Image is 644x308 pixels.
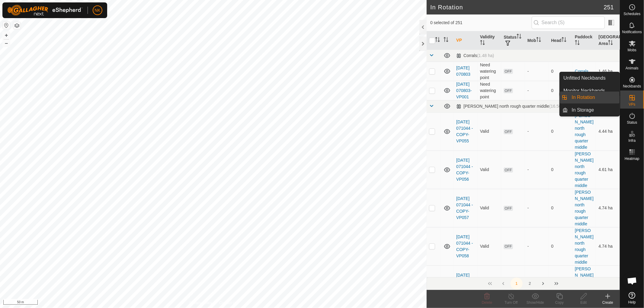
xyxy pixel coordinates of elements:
span: (16.56 ha) [549,104,569,109]
div: - [527,243,546,249]
a: Monitor Neckbands [560,85,620,97]
div: Corrals [456,53,494,58]
div: - [527,167,546,173]
button: Map Layers [13,22,21,29]
span: Animals [626,66,639,70]
p-sorticon: Activate to sort [562,38,566,43]
span: OFF [504,69,513,74]
div: [PERSON_NAME] north rough quarter middle [456,104,569,109]
div: Copy [547,300,572,305]
li: In Storage [560,104,620,116]
td: 0 [549,189,572,227]
td: Valid [478,227,501,265]
button: Reset Map [3,22,10,29]
span: OFF [504,88,513,93]
span: OFF [504,206,513,211]
button: 2 [524,278,536,290]
div: - [527,128,546,135]
a: [PERSON_NAME] north rough quarter middle [575,151,594,188]
span: Infra [628,139,636,142]
a: Contact Us [219,300,237,306]
div: Edit [572,300,596,305]
input: Search (S) [532,16,605,29]
a: [PERSON_NAME] north rough quarter middle [575,266,594,303]
span: 0 selected of 251 [430,20,532,26]
span: In Rotation [572,94,595,101]
td: 4.61 ha [596,151,620,189]
a: [DATE] 071044 - COPY-VP056 [456,158,473,182]
td: Valid [478,151,501,189]
a: Corrals [575,69,588,74]
td: 4.74 ha [596,189,620,227]
a: Unfitted Neckbands [560,72,620,84]
div: Open chat [623,272,641,290]
th: [GEOGRAPHIC_DATA] Area [596,31,620,50]
a: In Storage [568,104,620,116]
a: [DATE] 071044 - COPY-VP058 [456,234,473,258]
td: Valid [478,112,501,151]
a: [DATE] 071044 - COPY-VP055 [456,119,473,143]
th: Mob [525,31,549,50]
img: Gallagher Logo [7,5,83,16]
td: Need watering point [478,81,501,100]
span: Heatmap [625,157,639,160]
span: Schedules [623,12,640,16]
span: In Storage [572,106,594,114]
a: [DATE] 070803 [456,65,470,77]
div: - [527,68,546,75]
span: OFF [504,129,513,134]
span: Unfitted Neckbands [563,75,606,82]
span: OFF [504,167,513,173]
td: 0 [549,227,572,265]
span: (1.48 ha) [477,53,494,58]
span: Help [628,300,636,304]
p-sorticon: Activate to sort [435,38,440,43]
button: Next Page [537,278,549,290]
p-sorticon: Activate to sort [608,41,613,46]
span: 251 [604,3,614,12]
td: 1.46 ha [596,62,620,81]
div: Turn Off [499,300,523,305]
a: [PERSON_NAME] north rough quarter middle [575,228,594,265]
a: [DATE] 071044 - COPY-VP059 [456,273,473,297]
span: Neckbands [623,84,641,88]
td: 0 [549,81,572,100]
button: – [3,40,10,47]
a: [DATE] 070803-VP001 [456,82,472,99]
span: Status [627,121,637,124]
td: 4.44 ha [596,112,620,151]
span: Delete [482,300,492,305]
span: VPs [629,103,635,106]
p-sorticon: Activate to sort [575,41,580,46]
td: Valid [478,265,501,304]
span: Mobs [628,48,636,52]
td: 4.74 ha [596,265,620,304]
td: 0 [549,62,572,81]
span: Monitor Neckbands [563,87,605,94]
p-sorticon: Activate to sort [444,38,448,43]
button: 1 [511,278,523,290]
button: + [3,32,10,39]
td: 0 [549,112,572,151]
th: Status [501,31,525,50]
th: Head [549,31,572,50]
p-sorticon: Activate to sort [480,41,485,46]
a: [PERSON_NAME] north rough quarter middle [575,113,594,150]
a: Help [620,290,644,306]
th: VP [454,31,478,50]
p-sorticon: Activate to sort [536,38,541,43]
p-sorticon: Activate to sort [517,35,521,40]
div: - [527,87,546,94]
li: In Rotation [560,91,620,103]
td: 4.74 ha [596,227,620,265]
td: Need watering point [478,62,501,81]
h2: In Rotation [430,4,604,11]
a: In Rotation [568,91,620,103]
td: 0 [549,151,572,189]
div: Show/Hide [523,300,547,305]
th: Validity [478,31,501,50]
a: [PERSON_NAME] north rough quarter middle [575,190,594,226]
span: OFF [504,244,513,249]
